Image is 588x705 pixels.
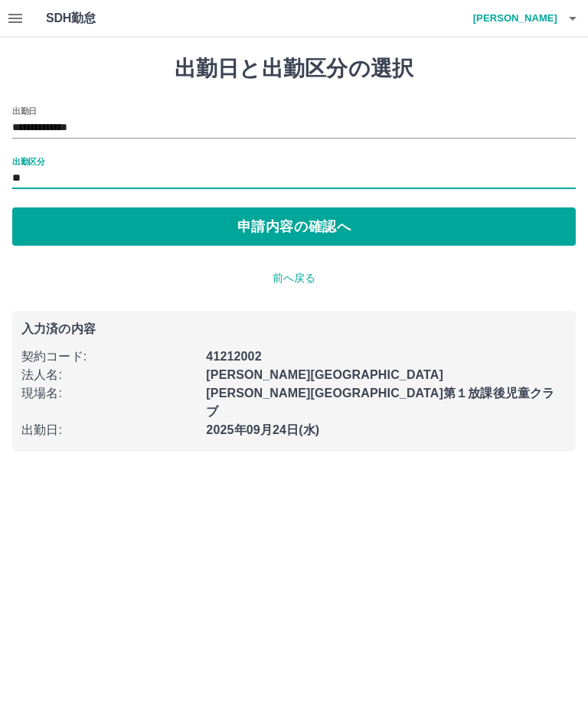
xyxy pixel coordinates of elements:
label: 出勤区分 [12,155,44,167]
h1: 出勤日と出勤区分の選択 [12,56,576,82]
p: 入力済の内容 [21,323,567,335]
button: 申請内容の確認へ [12,207,576,246]
p: 出勤日 : [21,421,197,439]
b: [PERSON_NAME][GEOGRAPHIC_DATA] [206,368,443,381]
b: [PERSON_NAME][GEOGRAPHIC_DATA]第１放課後児童クラブ [206,387,554,418]
p: 法人名 : [21,366,197,384]
b: 41212002 [206,350,261,363]
label: 出勤日 [12,105,37,116]
b: 2025年09月24日(水) [206,423,319,436]
p: 現場名 : [21,384,197,403]
p: 契約コード : [21,348,197,366]
p: 前へ戻る [12,270,576,286]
